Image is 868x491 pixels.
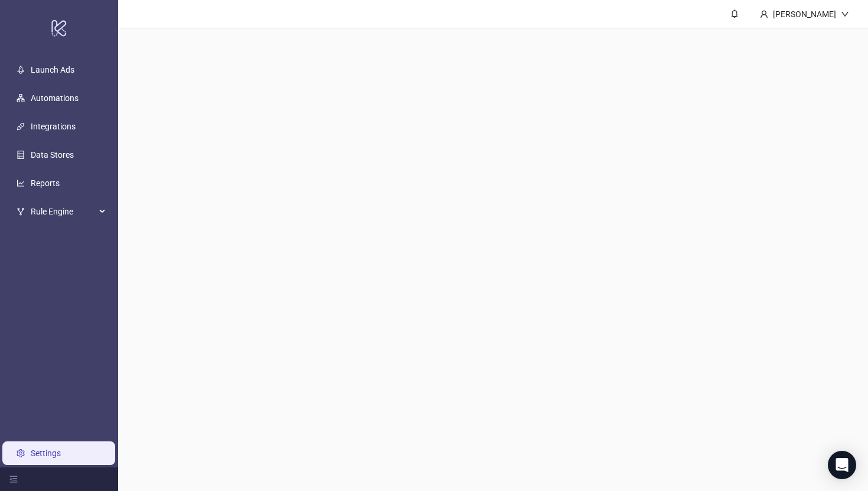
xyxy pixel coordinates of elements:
[31,150,74,160] a: Data Stores
[841,10,849,18] span: down
[31,178,60,188] a: Reports
[828,451,856,479] div: Open Intercom Messenger
[31,122,76,131] a: Integrations
[31,65,74,74] a: Launch Ads
[760,10,768,18] span: user
[31,448,61,458] a: Settings
[730,9,739,18] span: bell
[9,475,18,483] span: menu-fold
[17,207,25,216] span: fork
[768,8,841,21] div: [PERSON_NAME]
[31,93,79,103] a: Automations
[31,200,96,223] span: Rule Engine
